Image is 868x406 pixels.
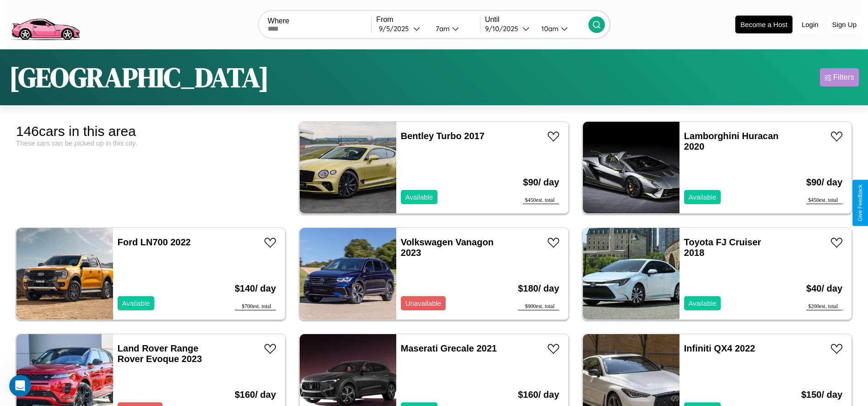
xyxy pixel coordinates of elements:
[9,375,31,397] iframe: Intercom live chat
[806,274,842,303] h3: $ 40 / day
[405,297,441,309] p: Unavailable
[405,191,433,203] p: Available
[118,343,202,364] a: Land Rover Range Rover Evoque 2023
[431,24,452,33] div: 7am
[735,16,793,33] button: Become a Host
[684,343,755,353] a: Infiniti QX4 2022
[379,24,413,33] div: 9 / 5 / 2025
[523,168,559,197] h3: $ 90 / day
[797,16,823,33] button: Login
[857,184,863,222] div: Give Feedback
[537,24,561,33] div: 10am
[7,5,84,43] img: logo
[820,68,859,87] button: Filters
[806,168,842,197] h3: $ 90 / day
[9,59,269,96] h1: [GEOGRAPHIC_DATA]
[518,303,559,310] div: $ 900 est. total
[235,303,276,310] div: $ 700 est. total
[268,17,371,25] label: Where
[806,303,842,310] div: $ 200 est. total
[485,24,523,33] div: 9 / 10 / 2025
[684,131,779,152] a: Lamborghini Huracan 2020
[518,274,559,303] h3: $ 180 / day
[122,297,150,309] p: Available
[806,197,842,204] div: $ 450 est. total
[401,237,494,258] a: Volkswagen Vanagon 2023
[684,237,761,258] a: Toyota FJ Cruiser 2018
[235,274,276,303] h3: $ 140 / day
[689,297,717,309] p: Available
[534,24,588,33] button: 10am
[689,191,717,203] p: Available
[401,343,497,353] a: Maserati Grecale 2021
[828,16,861,33] button: Sign Up
[523,197,559,204] div: $ 450 est. total
[16,124,286,139] div: 146 cars in this area
[401,131,485,141] a: Bentley Turbo 2017
[118,237,191,247] a: Ford LN700 2022
[16,139,286,147] div: These cars can be picked up in this city.
[833,73,854,82] div: Filters
[485,16,588,24] label: Until
[428,24,480,33] button: 7am
[376,16,480,24] label: From
[376,24,428,33] button: 9/5/2025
